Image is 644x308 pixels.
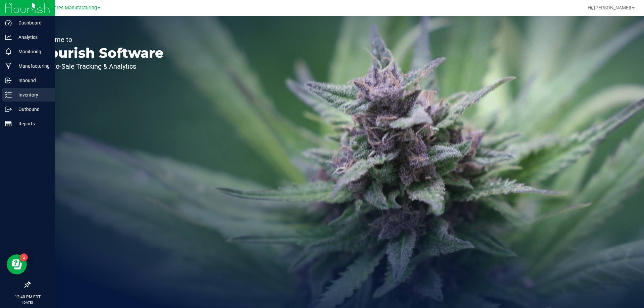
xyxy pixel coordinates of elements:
[5,91,12,98] inline-svg: Inventory
[12,120,52,128] p: Reports
[12,91,52,99] p: Inventory
[12,48,52,56] p: Monitoring
[5,63,12,69] inline-svg: Manufacturing
[36,36,164,43] p: Welcome to
[7,254,27,274] iframe: Resource center
[12,76,52,84] p: Inbound
[12,19,52,27] p: Dashboard
[37,5,97,11] span: Green Acres Manufacturing
[5,34,12,41] inline-svg: Analytics
[5,120,12,127] inline-svg: Reports
[5,48,12,55] inline-svg: Monitoring
[5,19,12,26] inline-svg: Dashboard
[3,300,52,305] p: [DATE]
[5,106,12,113] inline-svg: Outbound
[36,46,164,60] p: Flourish Software
[3,294,52,300] p: 12:40 PM EDT
[20,253,28,261] iframe: Resource center unread badge
[588,5,631,10] span: Hi, [PERSON_NAME]!
[36,63,164,70] p: Seed-to-Sale Tracking & Analytics
[12,62,52,70] p: Manufacturing
[12,33,52,41] p: Analytics
[5,77,12,84] inline-svg: Inbound
[12,105,52,113] p: Outbound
